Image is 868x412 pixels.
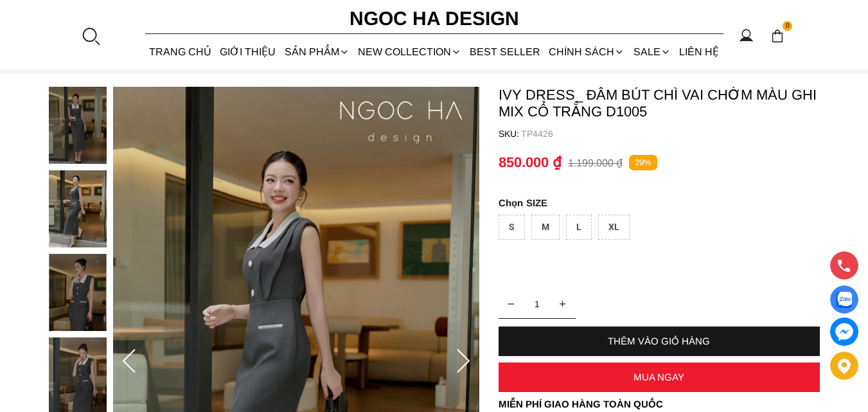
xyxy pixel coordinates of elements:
[531,215,560,240] div: M
[598,215,630,240] div: XL
[675,35,723,69] a: LIÊN HỆ
[521,129,820,139] p: TP4426
[770,29,784,43] img: img-CART-ICON-ksit0nf1
[49,170,107,247] img: Ivy Dress_ Đầm Bút Chì Vai Chờm Màu Ghi Mix Cổ Trắng D1005_mini_1
[783,21,793,31] span: 0
[49,87,107,164] img: Ivy Dress_ Đầm Bút Chì Vai Chờm Màu Ghi Mix Cổ Trắng D1005_mini_0
[830,285,858,314] a: Display image
[499,399,663,409] font: Miễn phí giao hàng toàn quốc
[499,372,820,382] div: MUA NGAY
[545,35,629,69] div: Chính sách
[353,35,465,69] a: NEW COLLECTION
[49,254,107,331] img: Ivy Dress_ Đầm Bút Chì Vai Chờm Màu Ghi Mix Cổ Trắng D1005_mini_2
[629,155,657,171] p: 29%
[280,35,353,69] div: SẢN PHẨM
[499,336,820,346] div: THÊM VÀO GIỎ HÀNG
[216,35,280,69] a: GIỚI THIỆU
[499,197,820,208] p: SIZE
[499,291,576,317] input: Quantity input
[568,157,623,169] p: 1.199.000 ₫
[836,292,852,308] img: Display image
[338,3,531,34] a: Ngoc Ha Design
[466,35,545,69] a: BEST SELLER
[629,35,675,69] a: SALE
[499,87,820,120] p: Ivy Dress_ Đầm Bút Chì Vai Chờm Màu Ghi Mix Cổ Trắng D1005
[499,154,562,171] p: 850.000 ₫
[566,215,592,240] div: L
[145,35,216,69] a: TRANG CHỦ
[830,318,858,346] a: messenger
[499,215,525,240] div: S
[499,129,521,139] h6: SKU:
